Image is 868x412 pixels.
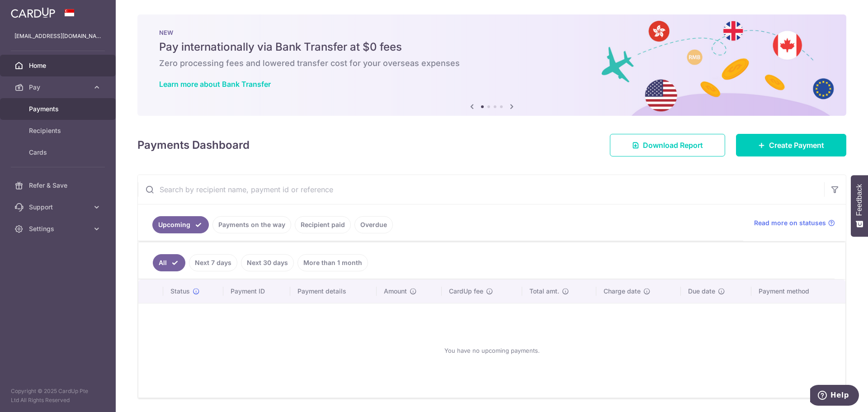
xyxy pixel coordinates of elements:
span: Recipients [29,126,89,135]
span: Payments [29,104,89,114]
iframe: Opens a widget where you can find more information [810,385,859,407]
span: Support [29,203,89,212]
a: Recipient paid [295,216,351,233]
a: Next 7 days [189,254,237,271]
p: NEW [159,29,825,36]
th: Payment method [751,279,845,303]
span: Amount [384,287,407,296]
span: Download Report [643,140,703,151]
span: Charge date [604,287,641,296]
span: CardUp fee [449,287,483,296]
span: Due date [688,287,715,296]
img: Bank transfer banner [137,14,846,116]
h6: Zero processing fees and lowered transfer cost for your overseas expenses [159,58,825,69]
th: Payment ID [223,279,290,303]
span: Total amt. [529,287,559,296]
h5: Pay internationally via Bank Transfer at $0 fees [159,40,825,54]
a: Download Report [610,134,725,156]
a: Payments on the way [212,216,291,233]
a: Next 30 days [241,254,294,271]
h4: Payments Dashboard [137,137,250,153]
a: Upcoming [152,216,209,233]
span: Settings [29,224,89,233]
span: Cards [29,148,89,157]
p: [EMAIL_ADDRESS][DOMAIN_NAME] [14,32,101,41]
a: Create Payment [736,134,846,156]
img: CardUp [11,7,55,18]
span: Refer & Save [29,181,89,190]
button: Feedback - Show survey [851,175,868,237]
a: Read more on statuses [754,218,835,227]
a: Overdue [354,216,393,233]
span: Status [170,287,190,296]
input: Search by recipient name, payment id or reference [138,175,824,204]
span: Read more on statuses [754,218,826,227]
span: Pay [29,83,89,92]
span: Home [29,61,89,70]
a: More than 1 month [297,254,368,271]
a: Learn more about Bank Transfer [159,80,271,89]
a: All [153,254,185,271]
th: Payment details [290,279,377,303]
div: You have no upcoming payments. [149,311,835,390]
span: Feedback [855,184,863,216]
span: Create Payment [769,140,824,151]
